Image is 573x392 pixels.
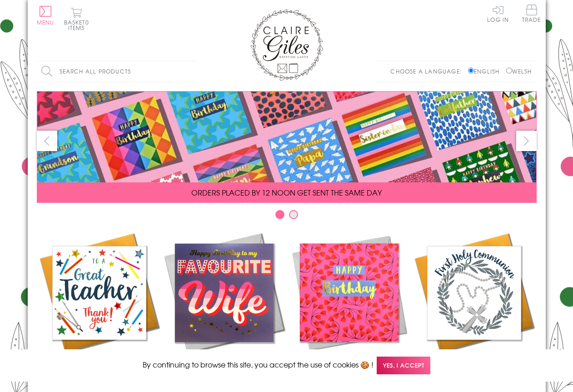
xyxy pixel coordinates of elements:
button: Menu [37,6,55,25]
span: Yes, I accept [377,357,430,374]
button: prev [37,131,57,151]
label: English [468,67,504,75]
a: New Releases [162,230,287,373]
span: ORDERS PLACED BY 12 NOON GET SENT THE SAME DAY [191,187,382,198]
a: Log In [487,5,509,22]
input: Search [187,61,196,82]
span: 0 items [68,18,89,32]
span: Trade [522,5,541,22]
input: Welsh [506,68,512,73]
button: Carousel Page 1 (Current Slide) [275,210,284,219]
button: next [516,131,537,151]
span: Menu [37,18,55,26]
a: Communion and Confirmation [412,230,537,384]
input: English [468,68,474,73]
input: Search all products [37,61,196,82]
a: Academic [37,230,162,373]
img: Claire Giles Greetings Cards [250,9,323,81]
button: Carousel Page 2 [289,210,298,219]
p: Choose a language: [390,67,466,75]
a: Birthdays [287,230,412,373]
a: Trade [522,5,541,24]
label: Welsh [506,67,532,75]
div: Carousel Pagination [37,210,537,224]
button: Basket0 items [64,7,89,30]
